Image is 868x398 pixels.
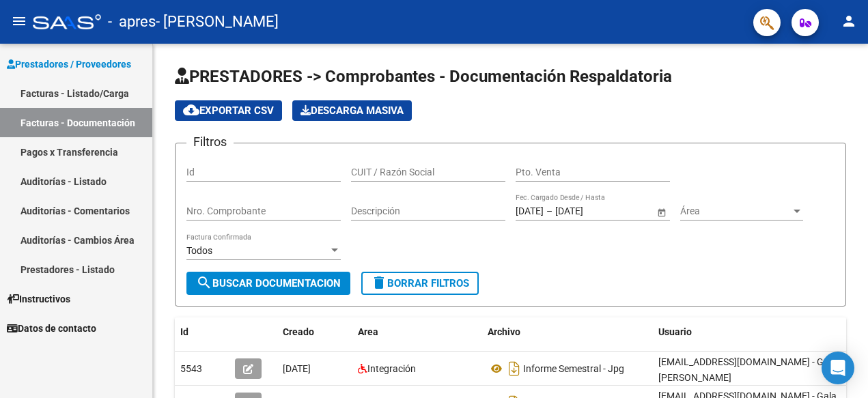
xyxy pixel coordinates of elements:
button: Descarga Masiva [292,100,412,121]
span: Creado [283,326,314,337]
span: - [PERSON_NAME] [156,7,279,37]
button: Borrar Filtros [361,272,479,295]
span: Todos [186,245,212,256]
span: Integración [367,363,416,374]
input: Start date [516,205,544,217]
span: Archivo [488,326,520,337]
mat-icon: cloud_download [183,102,199,118]
input: End date [555,205,622,217]
button: Open calendar [654,205,669,219]
span: Área [680,205,791,217]
span: Descarga Masiva [300,104,404,117]
mat-icon: person [841,13,857,29]
datatable-header-cell: Archivo [482,317,653,347]
i: Descargar documento [505,358,523,380]
span: Datos de contacto [7,321,96,336]
span: Borrar Filtros [371,277,469,289]
span: – [546,205,552,217]
app-download-masive: Descarga masiva de comprobantes (adjuntos) [292,100,412,121]
datatable-header-cell: Area [352,317,482,347]
span: - apres [108,7,156,37]
span: PRESTADORES -> Comprobantes - Documentación Respaldatoria [175,67,672,86]
datatable-header-cell: Id [175,317,229,347]
button: Exportar CSV [175,100,282,121]
span: [DATE] [283,363,311,374]
span: [EMAIL_ADDRESS][DOMAIN_NAME] - Gala [PERSON_NAME] [658,356,837,383]
span: Id [180,326,188,337]
span: Prestadores / Proveedores [7,57,131,72]
div: Open Intercom Messenger [822,352,854,384]
mat-icon: menu [11,13,27,29]
span: 5543 [180,363,202,374]
h3: Filtros [186,132,234,152]
span: Informe Semestral - Jpg [523,363,624,374]
datatable-header-cell: Creado [277,317,352,347]
mat-icon: delete [371,274,387,291]
datatable-header-cell: Usuario [653,317,858,347]
span: Usuario [658,326,692,337]
span: Area [358,326,378,337]
span: Buscar Documentacion [196,277,341,289]
mat-icon: search [196,274,212,291]
span: Exportar CSV [183,104,274,117]
button: Buscar Documentacion [186,272,350,295]
span: Instructivos [7,292,70,307]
